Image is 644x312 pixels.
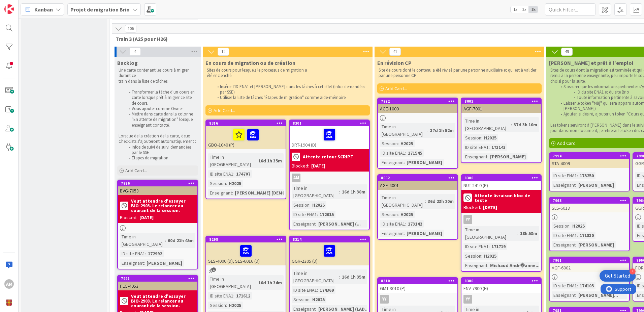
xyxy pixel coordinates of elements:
[399,211,415,218] div: H2025
[553,198,629,203] div: 7963
[475,193,539,203] b: Attente livraison bloc de texte
[576,291,577,299] span: :
[463,204,481,211] div: Blocked:
[552,241,576,249] div: Enseignant
[463,262,487,269] div: Enseignant
[208,275,256,290] div: Time in [GEOGRAPHIC_DATA]
[125,89,197,106] li: Transformer la tâche d'un cours en carte lorsque prêt à migrer ce site de cours.
[463,226,517,241] div: Time in [GEOGRAPHIC_DATA]
[118,282,197,290] div: PLG-4053
[290,126,369,149] div: DRT-1904 (D)
[339,273,340,281] span: :
[120,233,165,248] div: Time in [GEOGRAPHIC_DATA]
[206,120,286,149] div: 8316GBO-1040 (P)
[577,291,620,299] div: [PERSON_NAME]...
[380,140,398,147] div: Session
[481,134,482,141] span: :
[405,159,444,166] div: [PERSON_NAME]
[292,162,309,170] div: Blocked:
[317,211,318,218] span: :
[290,236,369,242] div: 8314
[578,232,595,239] div: 171830
[550,198,629,212] div: 7963SLS-6013
[545,3,595,16] input: Quick Filter...
[380,123,427,138] div: Time in [GEOGRAPHIC_DATA]
[340,273,367,281] div: 16d 1h 35m
[381,176,457,180] div: 8002
[292,184,339,199] div: Time in [GEOGRAPHIC_DATA]
[489,144,490,151] span: :
[233,292,234,300] span: :
[208,189,232,197] div: Enseignant
[406,149,424,157] div: 171545
[464,99,541,104] div: 8003
[118,276,197,282] div: 7991
[293,121,369,126] div: 8301
[144,259,145,267] span: :
[205,59,295,66] span: En cours de migration ou de création
[70,6,130,13] b: Projet de migration Brio
[380,211,398,218] div: Session
[208,302,226,309] div: Session
[378,98,457,113] div: 7972AGE-1000
[125,25,136,33] span: 106
[461,215,541,224] div: YY
[517,230,518,237] span: :
[552,172,577,179] div: ID site ENA1
[378,295,457,304] div: YY
[292,269,339,284] div: Time in [GEOGRAPHIC_DATA]
[463,144,489,151] div: ID site ENA1
[381,279,457,283] div: 8310
[461,181,541,190] div: NUT-2410 (P)
[379,68,540,79] p: Site de cours dont le contenu a été révisé par une personne auxiliaire et qui est à valider par u...
[550,153,629,168] div: 7994STA-4009
[139,214,154,221] div: [DATE]
[121,276,197,281] div: 7991
[404,230,405,237] span: :
[166,237,195,244] div: 60d 21h 45m
[316,220,317,228] span: :
[119,133,197,145] p: Lorsque de la création de la carte, deux Checklists s'ajouteront automatiquement :
[378,175,457,181] div: 8002
[464,279,541,283] div: 8306
[463,252,481,260] div: Session
[234,292,252,300] div: 171612
[490,243,507,250] div: 171719
[490,144,507,151] div: 173143
[206,242,286,265] div: SLS-4000 (D), SLS-6016 (D)
[550,263,629,272] div: AGF-6002
[378,278,457,284] div: 8310
[461,175,541,190] div: 8300NUT-2410 (P)
[518,230,539,237] div: 18h 53m
[482,252,498,260] div: H2025
[292,201,310,209] div: Session
[550,198,629,204] div: 7963
[552,181,576,189] div: Enseignant
[34,5,53,14] span: Kanban
[206,236,286,265] div: 8298SLS-4000 (D), SLS-6016 (D)
[208,170,233,178] div: ID site ENA1
[398,140,399,147] span: :
[481,252,482,260] span: :
[311,296,326,303] div: H2025
[489,243,490,250] span: :
[550,257,629,272] div: 7961AGF-6002
[578,172,595,179] div: 175250
[577,181,616,189] div: [PERSON_NAME]
[550,257,629,263] div: 7961
[290,242,369,265] div: GGR-2305 (D)
[577,232,578,239] span: :
[209,237,286,242] div: 8298
[118,180,197,186] div: 7986
[380,220,405,228] div: ID site ENA1
[577,241,616,249] div: [PERSON_NAME]
[529,6,538,13] span: 3x
[121,181,197,186] div: 7986
[214,107,235,113] span: Add Card...
[378,181,457,190] div: AGF-4001
[389,48,401,56] span: 41
[553,154,629,158] div: 7994
[292,211,317,218] div: ID site ENA1
[570,222,571,230] span: :
[14,1,31,9] span: Support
